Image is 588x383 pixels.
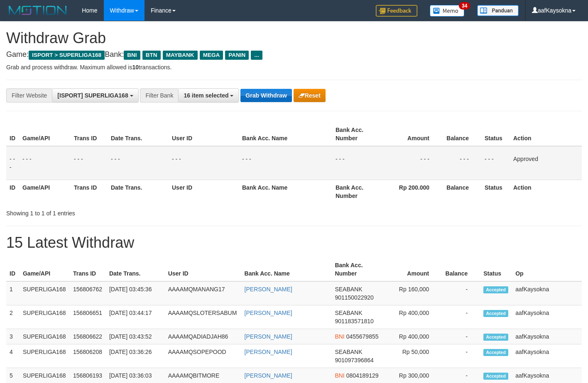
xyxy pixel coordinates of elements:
a: [PERSON_NAME] [245,333,292,340]
td: 1 [6,281,20,305]
td: SUPERLIGA168 [20,305,70,329]
img: MOTION_logo.png [6,4,69,17]
img: panduan.png [477,5,519,16]
img: Feedback.jpg [376,5,417,17]
th: ID [6,180,19,203]
div: Filter Website [6,88,52,102]
button: [ISPORT] SUPERLIGA168 [52,88,138,102]
span: Accepted [483,334,508,341]
h4: Game: Bank: [6,51,582,59]
td: 3 [6,329,20,344]
td: [DATE] 03:45:36 [106,281,165,305]
td: aafKaysokna [512,305,582,329]
td: Rp 50,000 [384,344,441,368]
a: [PERSON_NAME] [245,349,292,355]
td: AAAAMQSLOTERSABUM [165,305,241,329]
td: AAAAMQMANANG17 [165,281,241,305]
td: SUPERLIGA168 [20,344,70,368]
td: - - - [169,146,239,180]
th: Game/API [19,180,71,203]
th: Game/API [20,258,70,281]
img: Button%20Memo.svg [430,5,465,17]
span: 16 item selected [184,92,228,99]
th: Op [512,258,582,281]
td: Approved [510,146,582,180]
span: BTN [142,51,161,60]
span: Copy 0455679855 to clipboard [346,333,379,340]
th: Amount [384,258,441,281]
th: Balance [442,180,481,203]
span: ... [251,51,262,60]
th: Balance [442,122,481,146]
h1: Withdraw Grab [6,30,582,46]
span: 34 [459,2,470,10]
th: Bank Acc. Number [332,180,382,203]
td: SUPERLIGA168 [20,329,70,344]
td: 156806651 [70,305,106,329]
th: Bank Acc. Name [239,122,332,146]
th: Bank Acc. Name [239,180,332,203]
td: - - - [382,146,442,180]
th: Action [510,122,582,146]
div: Showing 1 to 1 of 1 entries [6,206,239,217]
td: 156806762 [70,281,106,305]
th: Date Trans. [108,180,169,203]
button: Grab Withdraw [240,89,292,102]
td: - - - [19,146,71,180]
span: SEABANK [335,286,362,293]
span: BNI [335,333,344,340]
td: [DATE] 03:44:17 [106,305,165,329]
a: [PERSON_NAME] [245,286,292,293]
span: Accepted [483,310,508,317]
td: aafKaysokna [512,281,582,305]
th: User ID [165,258,241,281]
a: [PERSON_NAME] [245,372,292,379]
span: MAYBANK [163,51,198,60]
th: User ID [169,180,239,203]
div: Filter Bank [140,88,178,102]
th: User ID [169,122,239,146]
span: Copy 901183571810 to clipboard [335,318,373,324]
th: Date Trans. [106,258,165,281]
th: Date Trans. [108,122,169,146]
a: [PERSON_NAME] [245,310,292,316]
span: Accepted [483,373,508,380]
td: Rp 400,000 [384,329,441,344]
span: Accepted [483,286,508,293]
th: ID [6,122,19,146]
th: Rp 200.000 [382,180,442,203]
strong: 10 [132,64,139,71]
button: 16 item selected [178,88,239,102]
td: [DATE] 03:36:26 [106,344,165,368]
span: Copy 901097396864 to clipboard [335,357,373,363]
td: Rp 160,000 [384,281,441,305]
p: Grab and process withdraw. Maximum allowed is transactions. [6,63,582,71]
span: Copy 901150022920 to clipboard [335,294,373,301]
td: - - - [332,146,382,180]
span: BNI [335,372,344,379]
th: Game/API [19,122,71,146]
td: [DATE] 03:43:52 [106,329,165,344]
span: ISPORT > SUPERLIGA168 [29,51,105,60]
button: Reset [294,89,326,102]
span: Copy 0804189129 to clipboard [346,372,379,379]
th: Trans ID [71,122,108,146]
td: - - - [442,146,481,180]
th: ID [6,258,20,281]
td: 2 [6,305,20,329]
td: Rp 400,000 [384,305,441,329]
span: PANIN [225,51,249,60]
span: MEGA [200,51,223,60]
td: 156806622 [70,329,106,344]
td: - - - [108,146,169,180]
td: - [441,329,480,344]
span: BNI [124,51,140,60]
h1: 15 Latest Withdraw [6,234,582,251]
th: Bank Acc. Name [241,258,332,281]
span: [ISPORT] SUPERLIGA168 [57,92,128,99]
td: - - - [6,146,19,180]
th: Trans ID [71,180,108,203]
th: Bank Acc. Number [332,122,382,146]
td: AAAAMQADIADJAH86 [165,329,241,344]
td: - [441,344,480,368]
